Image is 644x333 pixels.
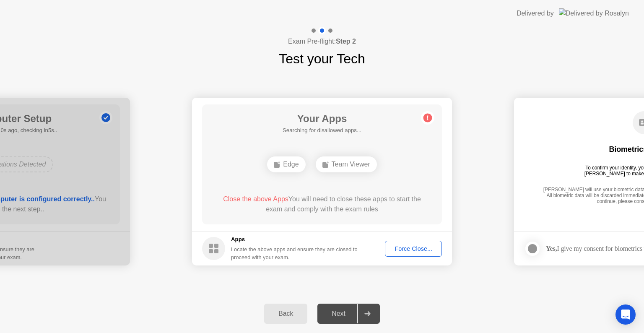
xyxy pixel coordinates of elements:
[214,194,430,214] div: You will need to close these apps to start the exam and comply with the exam rules
[279,49,365,69] h1: Test your Tech
[320,310,357,317] div: Next
[336,38,356,45] b: Step 2
[388,245,439,252] div: Force Close...
[546,245,557,252] strong: Yes,
[223,195,288,203] span: Close the above Apps
[559,8,629,18] img: Delivered by Rosalyn
[385,241,442,257] button: Force Close...
[283,111,361,126] h1: Your Apps
[517,8,554,18] div: Delivered by
[231,235,358,244] h5: Apps
[316,156,377,172] div: Team Viewer
[267,310,305,317] div: Back
[231,245,358,261] div: Locate the above apps and ensure they are closed to proceed with your exam.
[317,304,380,324] button: Next
[288,36,356,47] h4: Exam Pre-flight:
[283,126,361,135] h5: Searching for disallowed apps...
[615,304,636,325] div: Open Intercom Messenger
[267,156,305,172] div: Edge
[264,304,307,324] button: Back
